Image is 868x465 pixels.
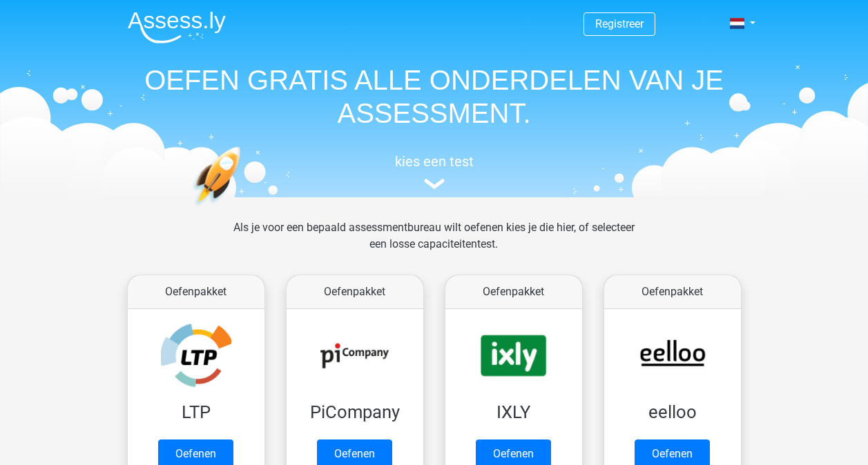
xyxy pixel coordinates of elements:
[117,153,752,190] a: kies een test
[222,219,646,269] div: Als je voor een bepaald assessmentbureau wilt oefenen kies je die hier, of selecteer een losse ca...
[595,17,644,30] a: Registreer
[117,63,752,130] h1: OEFEN GRATIS ALLE ONDERDELEN VAN JE ASSESSMENT.
[128,11,226,43] img: Assessly
[117,153,752,170] h5: kies een test
[193,146,294,271] img: oefenen
[424,179,445,189] img: assessment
